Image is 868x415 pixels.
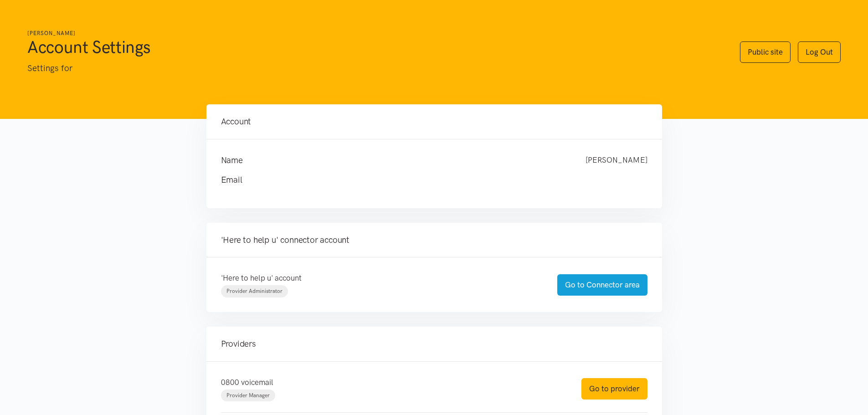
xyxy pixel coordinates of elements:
a: Go to provider [581,378,647,400]
h1: Account Settings [27,36,722,58]
a: Go to Connector area [557,274,647,296]
span: Provider Manager [226,392,270,399]
p: 0800 voicemail [221,376,563,389]
div: [PERSON_NAME] [576,154,657,167]
h6: [PERSON_NAME] [27,29,722,38]
h4: Name [221,154,567,167]
a: Public site [740,41,791,63]
h4: Email [221,174,629,186]
span: Provider Administrator [226,288,282,294]
h4: Providers [221,338,647,350]
p: Settings for [27,61,722,75]
h4: 'Here to help u' connector account [221,234,647,246]
p: 'Here to help u' account [221,272,539,284]
h4: Account [221,115,647,128]
a: Log Out [798,41,841,63]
